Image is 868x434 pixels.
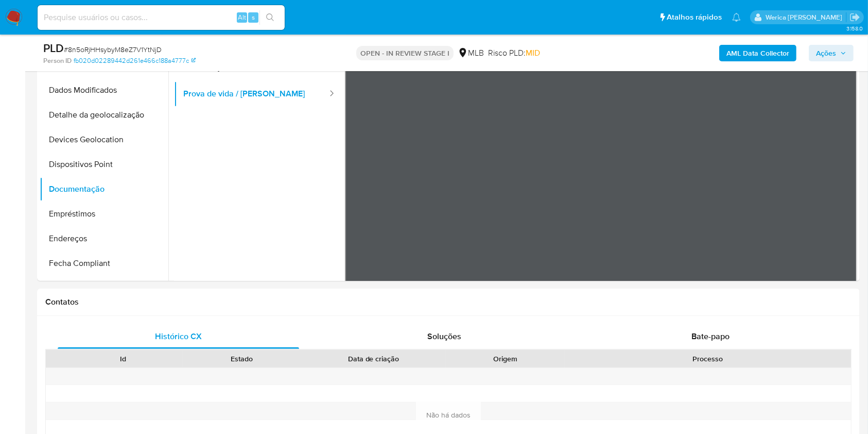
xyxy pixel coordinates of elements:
[427,330,461,342] span: Soluções
[40,103,168,127] button: Detalhe da geolocalização
[732,13,741,22] a: Notificações
[40,127,168,152] button: Devices Geolocation
[849,12,860,23] a: Sair
[252,12,255,22] span: s
[45,297,852,307] h1: Contatos
[71,354,176,364] div: Id
[40,78,168,103] button: Dados Modificados
[488,47,540,59] span: Risco PLD:
[40,251,168,276] button: Fecha Compliant
[572,354,844,364] div: Processo
[40,177,168,202] button: Documentação
[726,45,789,61] b: AML Data Collector
[40,226,168,251] button: Endereços
[356,46,454,60] p: OPEN - IN REVIEW STAGE I
[809,45,854,61] button: Ações
[64,44,162,55] span: # 8n5oRjHHsybyM8eZ7V1YtNjD
[308,354,439,364] div: Data de criação
[766,12,846,22] p: werica.jgaldencio@mercadolivre.com
[453,354,558,364] div: Origem
[40,202,168,226] button: Empréstimos
[43,40,64,56] b: PLD
[259,10,281,25] button: search-icon
[238,12,246,22] span: Alt
[526,47,540,59] span: MID
[38,11,285,24] input: Pesquise usuários ou casos...
[74,56,196,65] a: fb020d02289442d261e466c188a4777c
[846,24,863,32] span: 3.158.0
[816,45,836,61] span: Ações
[719,45,796,61] button: AML Data Collector
[40,152,168,177] button: Dispositivos Point
[458,47,484,59] div: MLB
[190,354,294,364] div: Estado
[40,276,168,301] button: Financiamento de Veículos
[155,330,202,342] span: Histórico CX
[691,330,730,342] span: Bate-papo
[667,12,722,23] span: Atalhos rápidos
[43,56,72,65] b: Person ID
